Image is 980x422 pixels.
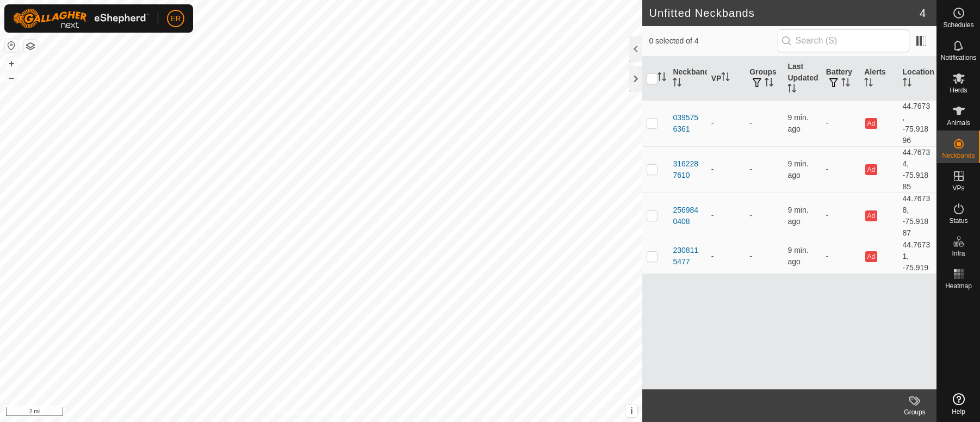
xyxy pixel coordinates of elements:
span: Heatmap [945,283,972,289]
span: 4 [920,5,926,21]
input: Search (S) [778,29,909,52]
button: Ad [865,251,877,262]
th: Alerts [860,57,898,101]
td: 44.76731, -75.919 [898,239,936,274]
span: i [630,406,632,415]
th: Location [898,57,936,101]
button: Ad [865,164,877,175]
td: - [822,193,860,239]
img: Gallagher Logo [13,9,149,28]
td: - [822,146,860,193]
button: Reset Map [5,39,18,52]
p-sorticon: Activate to sort [658,74,666,83]
span: Neckbands [942,152,975,159]
p-sorticon: Activate to sort [673,79,681,88]
td: 44.7673, -75.91896 [898,100,936,146]
div: 0395756361 [673,112,702,135]
span: VPs [952,185,964,191]
div: Groups [893,407,936,417]
p-sorticon: Activate to sort [864,79,873,88]
p-sorticon: Activate to sort [787,85,796,94]
td: - [745,239,783,274]
span: Oct 6, 2025, 7:06 AM [787,206,808,226]
button: Map Layers [24,40,37,53]
span: Status [949,218,967,224]
app-display-virtual-paddock-transition: - [711,252,714,260]
td: 44.76738, -75.91887 [898,193,936,239]
p-sorticon: Activate to sort [765,79,773,88]
span: Schedules [943,22,973,28]
span: Help [952,408,965,415]
th: Last Updated [783,57,821,101]
td: - [822,100,860,146]
span: Oct 6, 2025, 7:06 AM [787,246,808,266]
th: Neckband [668,57,706,101]
span: Notifications [941,54,976,61]
div: 2308115477 [673,245,702,268]
p-sorticon: Activate to sort [841,79,850,88]
button: Ad [865,118,877,129]
p-sorticon: Activate to sort [721,74,730,83]
td: - [822,239,860,274]
a: Help [937,389,980,419]
span: 0 selected of 4 [649,35,777,47]
td: - [745,100,783,146]
button: i [625,405,637,417]
td: 44.76734, -75.91885 [898,146,936,193]
p-sorticon: Activate to sort [903,79,911,88]
span: Oct 6, 2025, 7:06 AM [787,159,808,179]
h2: Unfitted Neckbands [649,7,919,20]
th: Groups [745,57,783,101]
td: - [745,146,783,193]
div: 3162287610 [673,158,702,181]
app-display-virtual-paddock-transition: - [711,165,714,173]
td: - [745,193,783,239]
app-display-virtual-paddock-transition: - [711,119,714,127]
div: 2569840408 [673,204,702,227]
th: Battery [822,57,860,101]
button: – [5,71,18,84]
th: VP [707,57,745,101]
button: Ad [865,210,877,221]
span: Animals [947,120,970,126]
button: + [5,57,18,70]
app-display-virtual-paddock-transition: - [711,211,714,220]
span: Infra [952,250,965,257]
span: Herds [950,87,967,94]
span: ER [170,13,181,24]
a: Privacy Policy [278,408,319,418]
span: Oct 6, 2025, 7:06 AM [787,113,808,133]
a: Contact Us [332,408,364,418]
